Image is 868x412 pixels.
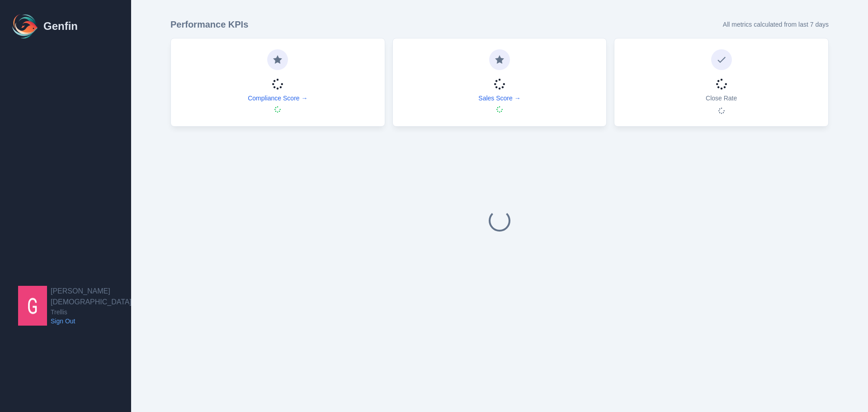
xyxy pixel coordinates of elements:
a: Sales Score → [478,94,520,103]
span: Trellis [51,308,132,317]
h3: Performance KPIs [170,18,248,31]
h2: [PERSON_NAME][DEMOGRAPHIC_DATA] [51,286,132,308]
a: Compliance Score → [248,94,307,103]
p: All metrics calculated from last 7 days [723,20,829,29]
img: Greg Christen [18,286,47,326]
p: Close Rate [706,94,737,103]
img: Logo [11,12,40,41]
a: Sign Out [51,317,132,326]
h1: Genfin [43,19,78,33]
